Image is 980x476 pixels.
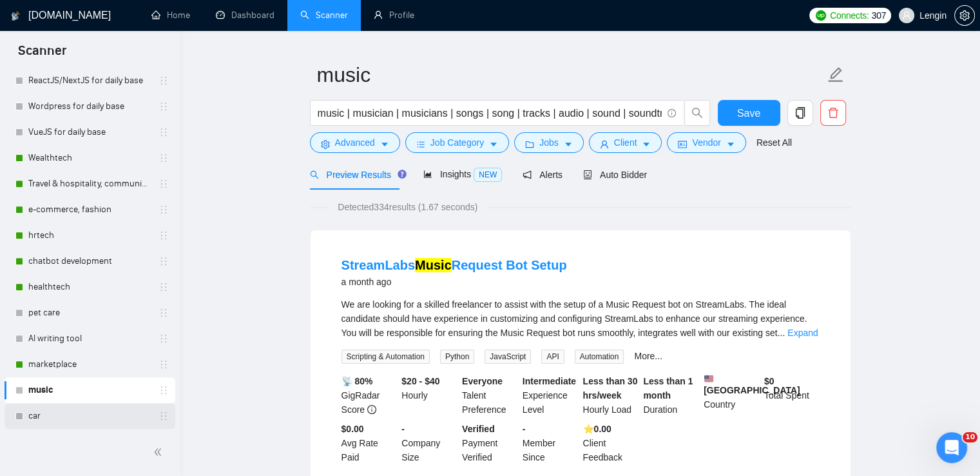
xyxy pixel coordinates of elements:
a: hrtech [28,223,151,248]
span: caret-down [726,139,735,149]
span: notification [523,170,532,179]
span: 307 [871,8,885,23]
span: idcard [678,139,687,149]
span: holder [159,308,169,318]
div: Hourly Load [581,374,641,417]
span: We are looking for a skilled freelancer to assist with the setup of a Music Request bot on Stream... [341,299,807,338]
span: API [541,350,564,364]
button: setting [954,5,975,26]
a: searchScanner [300,10,348,21]
span: area-chart [423,170,432,179]
div: Country [701,374,762,417]
span: user [902,11,911,20]
span: info-circle [367,405,376,414]
div: GigRadar Score [339,374,399,417]
span: edit [827,66,844,83]
span: Client [614,135,637,150]
a: ReactJS/NextJS for daily base [28,68,151,94]
button: idcardVendorcaret-down [667,132,745,153]
span: search [685,107,709,119]
img: 🇺🇸 [704,374,713,383]
span: Job Category [430,135,484,150]
div: Total Spent [762,374,822,417]
span: info-circle [668,109,676,117]
iframe: Intercom live chat [936,432,967,463]
b: $20 - $40 [401,376,439,386]
span: bars [416,139,425,149]
span: Automation [575,350,624,364]
div: a month ago [341,274,567,290]
b: Less than 1 month [643,376,693,401]
span: holder [159,359,169,370]
span: Connects: [830,8,869,23]
span: copy [788,107,812,119]
button: Save [718,100,780,126]
span: Insights [423,169,502,179]
a: Wordpress for daily base [28,94,151,119]
img: logo [11,6,20,26]
b: 📡 80% [341,376,373,386]
b: ⭐️ 0.00 [583,424,611,434]
span: Advanced [335,135,375,150]
a: userProfile [374,10,414,21]
span: 10 [963,432,977,442]
span: holder [159,204,169,215]
div: Avg Rate Paid [339,422,399,464]
button: userClientcaret-down [589,132,662,153]
b: [GEOGRAPHIC_DATA] [704,374,800,395]
span: folder [525,139,534,149]
a: marketplace [28,352,151,377]
span: NEW [474,168,502,182]
div: Experience Level [520,374,581,417]
a: Wealthtech [28,145,151,171]
span: caret-down [380,139,389,149]
b: Everyone [462,376,503,386]
span: robot [583,170,592,179]
div: We are looking for a skilled freelancer to assist with the setup of a Music Request bot on Stream... [341,297,820,340]
a: homeHome [151,10,190,21]
span: holder [159,333,169,344]
a: chatbot development [28,248,151,274]
div: Member Since [520,422,581,464]
b: $0.00 [341,424,364,434]
span: holder [159,101,169,112]
span: search [310,170,319,179]
span: delete [821,107,845,119]
span: double-left [153,446,166,459]
span: ... [778,328,785,338]
div: Client Feedback [581,422,641,464]
a: pet care [28,300,151,326]
button: copy [787,100,813,126]
span: setting [955,10,974,21]
div: Hourly [399,374,459,417]
span: setting [321,139,330,149]
span: Jobs [539,135,559,150]
a: StreamLabsMusicRequest Bot Setup [341,258,567,272]
span: holder [159,179,169,189]
span: Alerts [523,170,562,180]
b: - [523,424,526,434]
span: holder [159,256,169,266]
div: Tooltip anchor [396,168,408,180]
span: Scanner [8,41,77,68]
a: healthtech [28,274,151,300]
mark: Music [415,258,452,272]
span: caret-down [489,139,498,149]
span: Scripting & Automation [341,350,430,364]
span: caret-down [642,139,651,149]
span: Auto Bidder [583,170,647,180]
div: Payment Verified [459,422,520,464]
input: Search Freelance Jobs... [318,105,662,121]
a: Travel & hospitality, community & social networking, entertainment, event management [28,171,151,197]
span: holder [159,75,169,86]
div: Talent Preference [459,374,520,417]
a: Expand [787,328,818,338]
span: Save [737,105,760,121]
span: Detected 334 results (1.67 seconds) [329,200,486,214]
a: Reset All [756,135,792,150]
button: barsJob Categorycaret-down [405,132,509,153]
button: folderJobscaret-down [514,132,584,153]
a: VueJS for daily base [28,119,151,145]
span: Vendor [692,135,720,150]
span: holder [159,153,169,163]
